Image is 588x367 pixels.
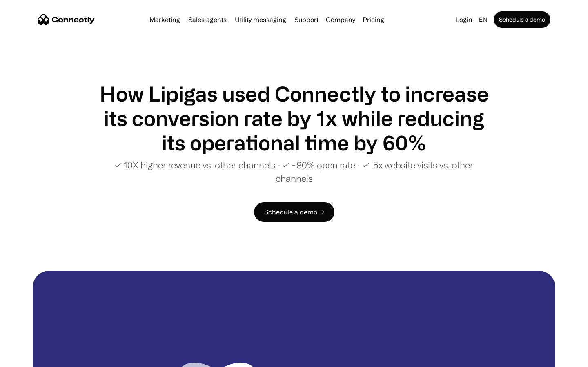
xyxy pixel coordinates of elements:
a: Sales agents [185,16,230,23]
a: Schedule a demo → [254,202,334,222]
a: Pricing [359,16,388,23]
div: en [479,14,487,25]
a: Login [452,14,476,25]
a: Schedule a demo [494,11,550,28]
h1: How Lipigas used Connectly to increase its conversion rate by 1x while reducing its operational t... [98,82,490,155]
a: Marketing [146,16,183,23]
aside: Language selected: English [8,352,49,364]
a: Utility messaging [232,16,290,23]
a: Support [291,16,322,23]
ul: Language list [16,353,49,364]
div: Company [326,14,355,25]
p: ✓ 10X higher revenue vs. other channels ∙ ✓ ~80% open rate ∙ ✓ 5x website visits vs. other channels [98,158,490,185]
